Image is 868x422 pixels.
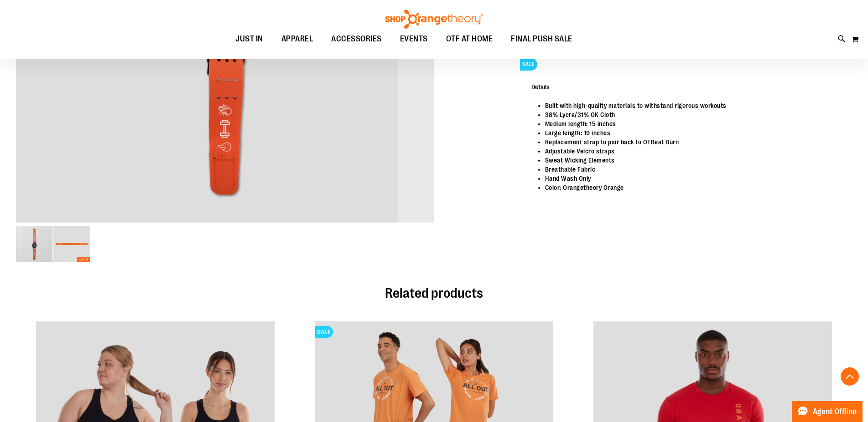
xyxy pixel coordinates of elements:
[53,226,90,262] img: OTBeat Band
[511,29,572,49] span: FINAL PUSH SALE
[235,29,263,49] span: JUST IN
[545,101,843,110] li: Built with high-quality materials to withstand rigorous workouts
[518,75,563,98] span: Details
[545,156,843,165] li: Sweat Wicking Elements
[545,174,843,183] li: Hand Wash Only
[545,128,843,137] li: Large length: 19 inches
[400,29,428,49] span: EVENTS
[446,29,493,49] span: OTF AT HOME
[545,110,843,119] li: 38% Lycra/31% OK Cloth
[331,29,382,49] span: ACCESSORIES
[792,401,863,422] button: Agent Offline
[385,285,483,301] span: Related products
[545,137,843,147] li: Replacement strap to pair back to OTBeat Burn
[315,326,333,338] span: SALE
[520,58,537,71] span: SALE
[545,165,843,174] li: Breathable Fabric
[53,225,90,263] div: image 2 of 2
[545,119,843,128] li: Medium length: 15 inches
[841,367,859,386] button: Back To Top
[281,29,313,49] span: APPAREL
[384,10,484,29] img: Shop Orangetheory
[813,407,857,416] span: Agent Offline
[545,183,843,192] li: Color: Orangetheory Orange
[16,225,53,263] div: image 1 of 2
[545,147,843,156] li: Adjustable Velcro straps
